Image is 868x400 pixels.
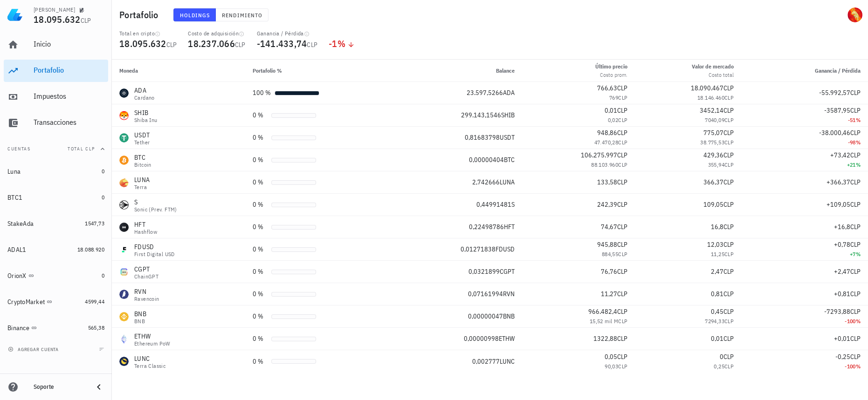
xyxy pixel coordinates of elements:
span: CLP [617,307,627,316]
span: 0,25 [714,363,724,370]
div: OrionX [7,272,27,280]
span: CLP [723,129,734,137]
span: HFT [504,223,515,231]
span: CLP [723,178,734,186]
span: 106.275.997 [581,151,617,159]
span: CLP [617,223,627,231]
span: CLP [723,84,734,92]
div: HFT [134,220,157,229]
span: CLP [617,151,627,159]
div: SHIB-icon [119,111,129,120]
span: 966.482,4 [588,307,617,316]
span: 18.088.920 [77,246,104,253]
div: -100 [749,362,861,371]
span: CLP [850,267,861,276]
button: Rendimiento [216,8,269,21]
div: Inicio [34,40,104,48]
span: CLP [723,267,734,276]
div: ADA-icon [119,88,129,98]
span: Holdings [179,12,210,19]
span: CLP [617,84,627,92]
span: 429,36 [703,151,723,159]
span: CLP [618,363,627,370]
div: Ethereum PoW [134,341,171,346]
span: CLP [724,94,734,101]
th: Ganancia / Pérdida: Sin ordenar. Pulse para ordenar de forma ascendente. [741,60,868,82]
div: LUNC [134,354,165,363]
span: CLP [235,41,246,49]
div: Impuestos [34,92,104,101]
span: ETHW [499,334,515,343]
span: % [856,116,861,123]
span: 775,07 [703,129,723,137]
span: CLP [723,353,734,361]
span: -3587,95 [824,106,850,115]
span: CLP [618,318,627,325]
span: CLP [850,106,861,115]
div: 0 % [253,133,268,142]
span: Total CLP [68,146,95,152]
div: USDT [134,130,150,140]
span: +366,37 [827,178,850,186]
span: 12,03 [707,240,723,249]
span: ADA [503,88,515,97]
div: Ravencoin [134,296,159,302]
span: % [856,139,861,146]
span: CLP [618,251,627,258]
span: USDT [500,133,515,142]
span: LUNC [500,357,515,366]
span: 0 [102,194,104,201]
span: 15,52 mil M [590,318,618,325]
span: S [511,200,515,209]
a: BTC1 0 [4,186,108,209]
span: BNB [503,312,515,320]
a: Transacciones [4,112,108,134]
span: CGPT [500,267,515,276]
div: 0 % [253,289,268,299]
div: -98 [749,138,861,147]
button: CuentasTotal CLP [4,138,108,160]
div: LUNA-icon [119,178,129,187]
span: CLP [618,139,627,146]
div: ETHW-icon [119,334,129,344]
span: CLP [724,116,734,123]
span: 242,39 [597,200,617,209]
div: StakeAda [7,220,34,228]
div: Hashflow [134,229,157,235]
span: Rendimiento [221,12,262,19]
div: Terra [134,184,150,190]
span: CLP [724,318,734,325]
span: 2,47 [711,267,723,276]
span: BTC [504,156,515,164]
div: CryptoMarket [7,298,45,306]
span: CLP [617,106,627,115]
span: 4599,44 [85,298,104,305]
div: USDT-icon [119,133,129,142]
span: 0 [102,168,104,175]
span: CLP [724,251,734,258]
img: LedgiFi [7,7,22,22]
div: FDUSD [134,242,175,251]
div: Ganancia / Pérdida [257,30,318,37]
div: BNB [134,309,146,319]
div: 0 % [253,200,268,210]
span: +73,42 [830,151,850,159]
span: -141.433,74 [257,37,307,50]
span: 0,01271838 [461,245,496,253]
span: 355,94 [708,161,724,168]
span: % [856,318,861,325]
div: Sonic (prev. FTM) [134,207,177,212]
span: CLP [618,94,627,101]
div: 0 % [253,244,268,254]
span: CLP [723,106,734,115]
div: ADAL1 [7,246,26,254]
span: 7040,09 [705,116,724,123]
span: +0,78 [834,240,850,249]
div: FDUSD-icon [119,245,129,254]
span: CLP [166,41,177,49]
span: -0,25 [835,353,850,361]
a: OrionX 0 [4,264,108,287]
span: 1547,73 [85,220,104,227]
span: 769 [609,94,618,101]
span: CLP [850,290,861,298]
